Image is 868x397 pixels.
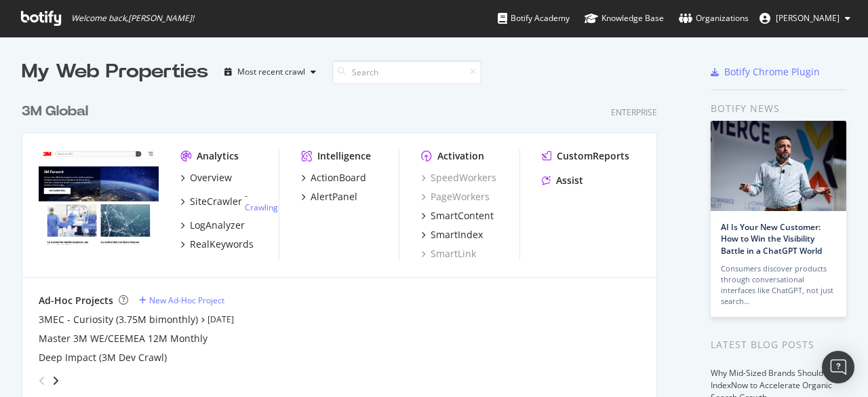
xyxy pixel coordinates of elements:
[498,12,570,25] div: Botify Academy
[749,7,861,29] button: [PERSON_NAME]
[245,202,278,213] a: Crawling
[180,238,254,251] a: RealKeywords
[822,351,854,383] div: Open Intercom Messenger
[39,313,198,326] a: 3MEC - Curiosity (3.75M bimonthly)
[556,174,583,187] div: Assist
[22,58,208,86] div: My Web Properties
[139,295,224,306] a: New Ad-Hoc Project
[51,374,60,387] div: angle-right
[311,190,357,204] div: AlertPanel
[711,65,820,79] a: Botify Chrome Plugin
[557,149,629,163] div: CustomReports
[711,101,846,116] div: Botify news
[245,190,278,213] div: -
[39,294,113,307] div: Ad-Hoc Projects
[180,171,232,185] a: Overview
[431,228,483,242] div: SmartIndex
[542,174,583,187] a: Assist
[190,171,232,185] div: Overview
[197,149,239,163] div: Analytics
[721,221,822,256] a: AI Is Your New Customer: How to Win the Visibility Battle in a ChatGPT World
[679,12,749,25] div: Organizations
[190,238,254,251] div: RealKeywords
[437,149,484,163] div: Activation
[33,370,51,392] div: angle-left
[317,149,371,163] div: Intelligence
[208,314,234,325] a: [DATE]
[301,171,366,185] a: ActionBoard
[311,171,366,185] div: ActionBoard
[180,219,245,232] a: LogAnalyzer
[71,13,194,24] span: Welcome back, [PERSON_NAME] !
[421,190,490,204] a: PageWorkers
[39,149,159,246] img: www.command.com
[301,190,357,204] a: AlertPanel
[585,12,664,25] div: Knowledge Base
[219,61,321,83] button: Most recent crawl
[421,247,476,261] a: SmartLink
[190,219,245,232] div: LogAnalyzer
[611,107,657,118] div: Enterprise
[721,263,836,307] div: Consumers discover products through conversational interfaces like ChatGPT, not just search…
[332,60,481,84] input: Search
[711,121,846,211] img: AI Is Your New Customer: How to Win the Visibility Battle in a ChatGPT World
[724,65,820,79] div: Botify Chrome Plugin
[39,332,208,345] a: Master 3M WE/CEEMEA 12M Monthly
[421,171,496,185] a: SpeedWorkers
[180,190,278,213] a: SiteCrawler- Crawling
[421,228,483,242] a: SmartIndex
[149,295,224,306] div: New Ad-Hoc Project
[431,209,494,223] div: SmartContent
[39,351,167,364] a: Deep Impact (3M Dev Crawl)
[22,102,88,121] div: 3M Global
[711,337,846,352] div: Latest Blog Posts
[237,68,305,76] div: Most recent crawl
[776,12,840,24] span: Samantha Echavez
[542,149,629,163] a: CustomReports
[22,102,94,121] a: 3M Global
[421,209,494,223] a: SmartContent
[190,195,242,208] div: SiteCrawler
